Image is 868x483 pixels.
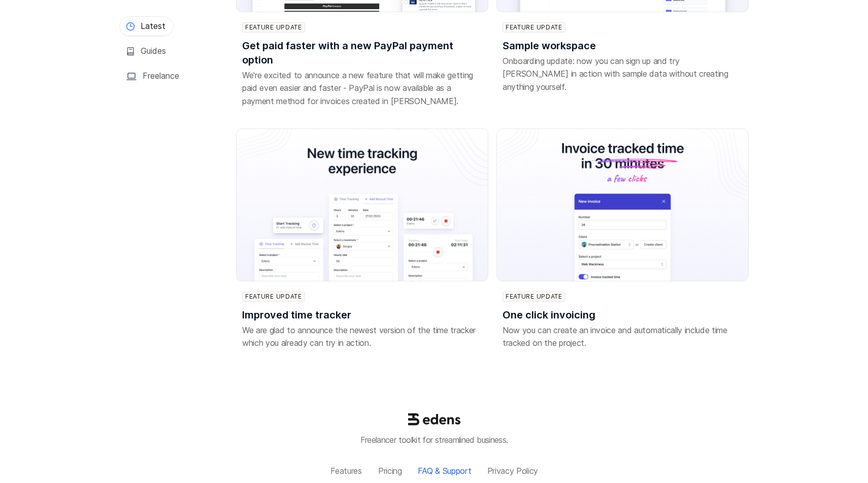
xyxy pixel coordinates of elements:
[506,293,562,300] p: Feature update
[418,466,472,476] a: FAQ & Support
[236,128,488,362] a: New time tracker UIFeature updateImproved time trackerWe are glad to announce the newest version ...
[330,466,361,476] p: Features
[503,324,737,350] p: Now you can create an invoice and automatically include time tracked on the project.
[119,66,187,86] a: Freelance
[141,45,166,56] h3: Guides
[236,128,488,281] img: New time tracker UI
[378,466,402,476] a: Pricing
[119,16,174,36] a: Latest
[141,20,165,31] h3: Latest
[506,24,562,31] p: Feature update
[242,324,476,350] p: We are glad to announce the newest version of the time tracker which you already can try in action.
[111,411,757,446] a: Freelancer toolkit for streamlined business.
[503,308,737,322] h3: One click invoicing
[330,466,362,476] a: Features
[143,70,179,81] h3: Freelance
[503,39,737,53] h3: Sample workspace
[242,39,476,67] h3: Get paid faster with a new PayPal payment option
[245,24,302,31] p: Feature update
[245,293,302,300] p: Feature update
[242,69,476,108] p: We're excited to announce a new feature that will make getting paid even easier and faster - PayP...
[487,466,539,476] a: Privacy Policy
[111,434,757,446] p: Freelancer toolkit for streamlined business.
[119,41,174,61] a: Guides
[496,128,749,362] a: Feature updateOne click invoicingNow you can create an invoice and automatically include time tra...
[242,308,476,322] h3: Improved time tracker
[503,55,737,94] p: Onboarding update: now you can sign up and try [PERSON_NAME] in action with sample data without c...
